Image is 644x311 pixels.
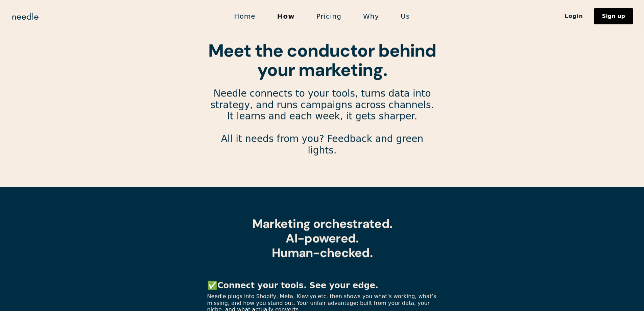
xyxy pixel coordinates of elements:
[207,281,437,291] p: ✅
[252,216,392,261] strong: Marketing orchestrated. AI-powered. Human-checked.
[223,9,266,23] a: Home
[554,10,594,22] a: Login
[306,9,352,23] a: Pricing
[352,9,390,23] a: Why
[208,39,436,81] strong: Meet the conductor behind your marketing.
[602,14,625,19] div: Sign up
[207,88,437,168] p: Needle connects to your tools, turns data into strategy, and runs campaigns across channels. It l...
[390,9,421,23] a: Us
[266,9,306,23] a: How
[594,8,633,24] a: Sign up
[217,281,378,290] strong: Connect your tools. See your edge.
